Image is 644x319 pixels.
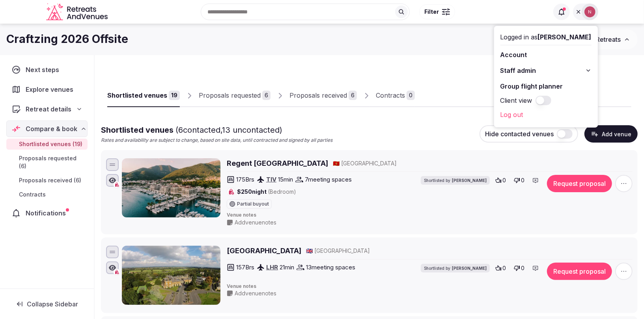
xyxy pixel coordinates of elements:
p: Rates and availability are subject to change, based on site data, until contracted and signed by ... [101,137,332,144]
div: Proposals requested [199,91,261,100]
span: 175 Brs [236,175,254,184]
a: Explore venues [6,81,88,98]
img: Regent Porto Montenegro [122,158,220,217]
a: Proposals received6 [289,84,357,107]
span: 0 [502,264,506,272]
span: (Bedroom) [268,188,296,195]
span: Partial buyout [237,202,269,206]
div: 0 [407,91,415,100]
span: 13 meeting spaces [306,263,355,271]
button: Filter [419,4,455,19]
button: My Retreats [578,30,638,49]
span: Staff admin [500,66,536,75]
a: Proposals received (6) [6,175,88,186]
button: Staff admin [500,64,592,77]
a: Contracts0 [376,84,415,107]
div: Proposals received [289,91,347,100]
span: Proposals received (6) [19,176,81,184]
button: 0 [493,175,508,186]
span: Explore venues [26,85,77,94]
span: Venue notes [227,212,633,219]
button: 0 [493,263,508,274]
img: Nathalia Bilotti [584,6,595,17]
button: 🇲🇪 [333,159,340,167]
span: 157 Brs [236,263,254,271]
span: Add venue notes [235,289,276,297]
a: LHR [266,263,278,271]
span: [PERSON_NAME] [538,33,592,41]
button: Collapse Sidebar [6,295,88,313]
a: Contracts [6,189,88,200]
a: Log out [500,108,592,121]
img: Oatlands Park Hotel [122,246,220,305]
span: 🇬🇧 [306,247,313,254]
span: Add venue notes [235,219,276,226]
div: Contracts [376,91,405,100]
svg: Retreats and Venues company logo [46,3,109,21]
div: Shortlisted venues [107,91,167,100]
button: 0 [511,175,527,186]
a: Account [500,48,592,61]
label: Client view [500,96,532,105]
span: 7 meeting spaces [305,175,352,184]
div: Shortlisted by [421,264,490,273]
span: ( 6 contacted, 13 uncontacted) [175,125,282,135]
span: Shortlisted venues (19) [19,140,82,148]
button: Add venue [584,125,638,143]
button: 🇬🇧 [306,247,313,255]
div: 6 [349,91,357,100]
span: Next steps [26,65,62,74]
span: 🇲🇪 [333,160,340,167]
div: Shortlisted by [421,176,490,185]
span: $250 night [237,188,296,196]
span: Contracts [19,191,46,198]
button: 0 [511,263,527,274]
div: 6 [262,91,271,100]
button: Request proposal [547,263,612,280]
span: 0 [502,176,506,184]
span: [PERSON_NAME] [452,178,487,183]
span: Venue notes [227,283,633,290]
div: Logged in as [500,32,592,42]
span: [PERSON_NAME] [452,265,487,271]
h1: Craftzing 2026 Offsite [6,32,128,47]
span: 21 min [280,263,294,271]
span: 0 [521,176,525,184]
span: Filter [424,8,439,16]
span: [GEOGRAPHIC_DATA] [314,247,370,255]
span: 15 min [278,175,293,184]
a: Proposals requested6 [199,84,271,107]
span: Hide contacted venues [485,130,554,138]
a: Proposals requested (6) [6,153,88,172]
span: My Retreats [585,35,621,43]
a: Next steps [6,61,88,78]
span: Shortlisted venues [101,125,282,135]
a: [GEOGRAPHIC_DATA] [227,246,301,256]
a: Visit the homepage [46,3,109,21]
button: Request proposal [547,175,612,192]
a: Regent [GEOGRAPHIC_DATA] [227,158,328,168]
span: Retreat details [26,104,71,114]
a: TIV [266,176,276,183]
span: Compare & book [26,124,77,134]
a: Shortlisted venues19 [107,84,180,107]
div: 19 [169,91,180,100]
span: [GEOGRAPHIC_DATA] [341,159,397,167]
a: Notifications [6,205,88,221]
span: Collapse Sidebar [27,300,78,308]
a: Shortlisted venues (19) [6,139,88,150]
span: Notifications [26,208,69,218]
span: Proposals requested (6) [19,154,84,170]
a: Group flight planner [500,80,592,93]
span: 0 [521,264,525,272]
